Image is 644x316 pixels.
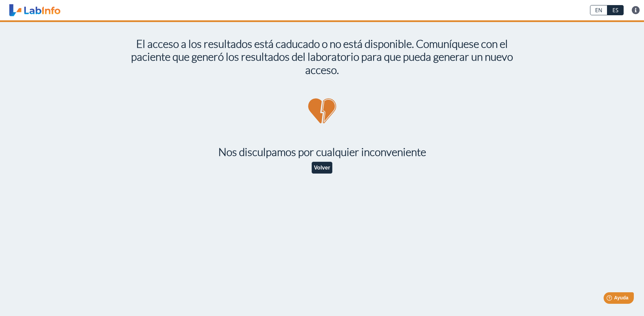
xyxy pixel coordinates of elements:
[590,5,607,15] a: EN
[129,37,516,76] h1: El acceso a los resultados está caducado o no está disponible. Comuníquese con el paciente que ge...
[607,5,624,15] a: ES
[312,162,333,174] button: Volver
[129,145,516,158] h1: Nos disculpamos por cualquier inconveniente
[584,290,637,309] iframe: Help widget launcher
